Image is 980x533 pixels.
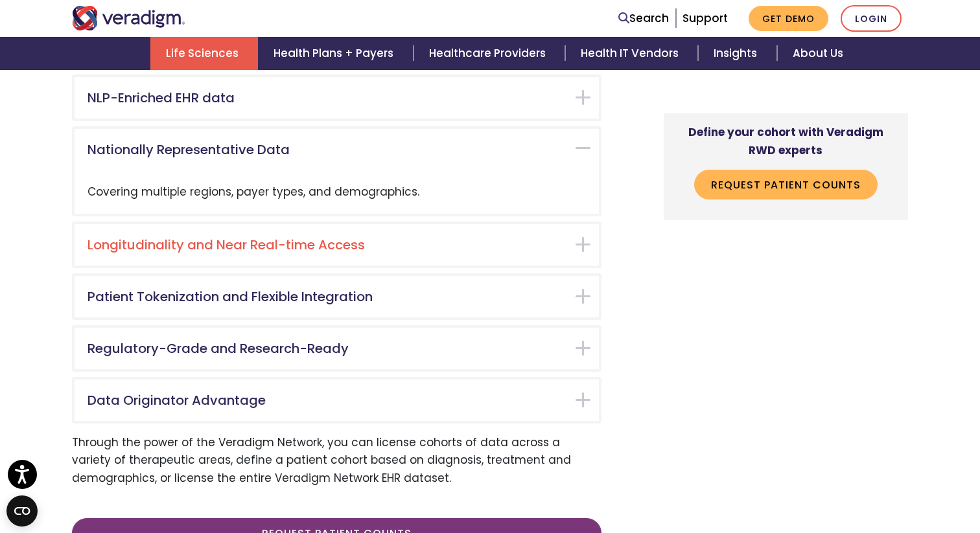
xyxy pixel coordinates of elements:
img: Veradigm logo [72,6,185,30]
a: Request Patient Counts [694,169,878,199]
div: Covering multiple regions, payer types, and demographics. [75,170,599,214]
a: Health Plans + Payers [258,37,413,70]
h5: Regulatory-Grade and Research-Ready [87,341,566,356]
a: About Us [777,37,859,70]
h5: Patient Tokenization and Flexible Integration [87,289,566,304]
iframe: Drift Chat Widget [731,453,964,517]
a: Search [618,10,669,27]
strong: Define your cohort with Veradigm RWD experts [688,124,883,157]
a: Support [682,10,728,26]
h5: Longitudinality and Near Real-time Access [87,237,566,253]
button: Open CMP widget [6,495,38,527]
a: Life Sciences [150,37,258,70]
h5: Nationally Representative Data [87,142,566,157]
a: Login [841,5,902,32]
h5: NLP-Enriched EHR data [87,90,566,106]
a: Get Demo [749,6,828,31]
a: Insights [698,37,776,70]
h5: Data Originator Advantage [87,392,566,408]
a: Health IT Vendors [565,37,698,70]
a: Healthcare Providers [414,37,565,70]
p: Through the power of the Veradigm Network, you can license cohorts of data across a variety of th... [72,434,601,487]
